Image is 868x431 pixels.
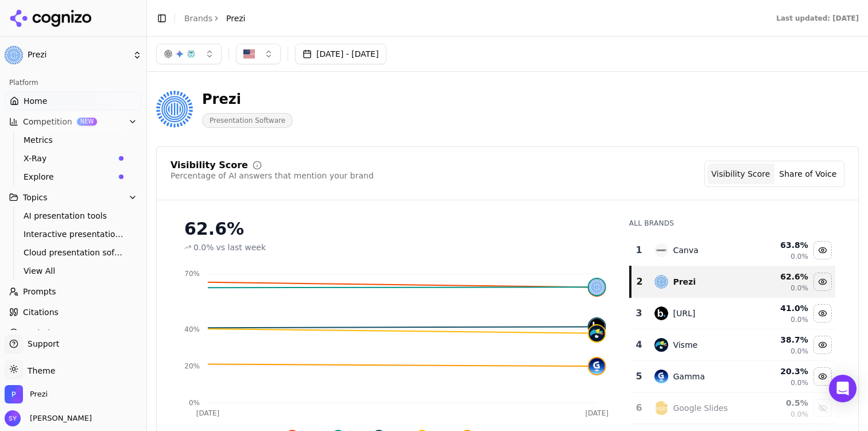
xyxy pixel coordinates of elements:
[19,263,128,279] a: View All
[630,329,835,361] tr: 4vismeVisme38.7%0.0%Hide visme data
[23,286,56,297] span: Prompts
[226,13,246,24] span: Prezi
[5,410,21,426] img: Stephanie Yu
[184,14,212,23] a: Brands
[774,164,842,184] button: Share of Voice
[5,112,142,131] button: CompetitionNEW
[216,242,266,253] span: vs last week
[23,306,59,318] span: Citations
[5,303,142,321] a: Citations
[24,247,123,258] span: Cloud presentation software
[756,397,808,409] div: 0.5 %
[23,366,55,375] span: Theme
[170,161,248,170] div: Visibility Score
[202,113,293,128] span: Presentation Software
[23,116,72,127] span: Competition
[636,275,644,289] div: 2
[23,192,48,203] span: Topics
[19,150,128,166] a: X-Ray
[673,308,695,319] div: [URL]
[629,219,835,228] div: All Brands
[5,92,142,110] a: Home
[19,132,128,148] a: Metrics
[829,375,857,402] div: Open Intercom Messenger
[156,91,193,127] img: Prezi
[196,409,220,417] tspan: [DATE]
[673,244,698,256] div: Canva
[630,235,835,266] tr: 1canvaCanva63.8%0.0%Hide canva data
[585,409,609,417] tspan: [DATE]
[19,226,128,242] a: Interactive presentations
[5,324,142,342] a: Optimize
[756,366,808,377] div: 20.3 %
[813,399,832,417] button: Show google slides data
[635,370,644,383] div: 5
[184,325,200,333] tspan: 40%
[5,385,23,403] img: Prezi
[19,244,128,261] a: Cloud presentation software
[756,334,808,345] div: 38.7 %
[23,327,59,339] span: Optimize
[630,266,835,298] tr: 2preziPrezi62.6%0.0%Hide prezi data
[5,282,142,301] a: Prompts
[707,164,774,184] button: Visibility Score
[184,270,200,278] tspan: 70%
[19,169,128,185] a: Explore
[790,252,808,261] span: 0.0%
[23,338,59,350] span: Support
[295,44,386,64] button: [DATE] - [DATE]
[654,370,668,383] img: gamma
[654,275,668,289] img: prezi
[5,46,23,64] img: Prezi
[813,336,832,354] button: Hide visme data
[790,410,808,419] span: 0.0%
[5,73,142,92] div: Platform
[630,361,835,393] tr: 5gammaGamma20.3%0.0%Hide gamma data
[202,90,293,108] div: Prezi
[673,339,697,351] div: Visme
[790,315,808,324] span: 0.0%
[24,210,123,222] span: AI presentation tools
[19,208,128,224] a: AI presentation tools
[243,48,255,60] img: US
[673,276,696,288] div: Prezi
[813,273,832,291] button: Hide prezi data
[24,171,114,183] span: Explore
[813,241,832,259] button: Hide canva data
[790,347,808,356] span: 0.0%
[30,389,48,399] span: Prezi
[24,265,123,277] span: View All
[813,304,832,323] button: Hide beautiful.ai data
[193,242,214,253] span: 0.0%
[77,118,98,126] span: NEW
[654,306,668,320] img: beautiful.ai
[589,358,605,374] img: gamma
[776,14,859,23] div: Last updated: [DATE]
[635,338,644,352] div: 4
[28,50,128,60] span: Prezi
[756,302,808,314] div: 41.0 %
[813,367,832,386] button: Hide gamma data
[24,95,47,107] span: Home
[184,13,246,24] nav: breadcrumb
[25,413,92,424] span: [PERSON_NAME]
[589,279,605,295] img: prezi
[654,401,668,415] img: google slides
[756,271,808,282] div: 62.6 %
[24,228,123,240] span: Interactive presentations
[589,319,605,335] img: beautiful.ai
[24,134,123,146] span: Metrics
[635,401,644,415] div: 6
[630,298,835,329] tr: 3beautiful.ai[URL]41.0%0.0%Hide beautiful.ai data
[790,284,808,293] span: 0.0%
[654,243,668,257] img: canva
[673,402,727,414] div: Google Slides
[184,219,606,239] div: 62.6 %
[673,371,704,382] div: Gamma
[589,325,605,341] img: visme
[5,410,92,426] button: Open user button
[635,306,644,320] div: 3
[5,188,142,207] button: Topics
[170,170,374,181] div: Percentage of AI answers that mention your brand
[630,393,835,424] tr: 6google slidesGoogle Slides0.5%0.0%Show google slides data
